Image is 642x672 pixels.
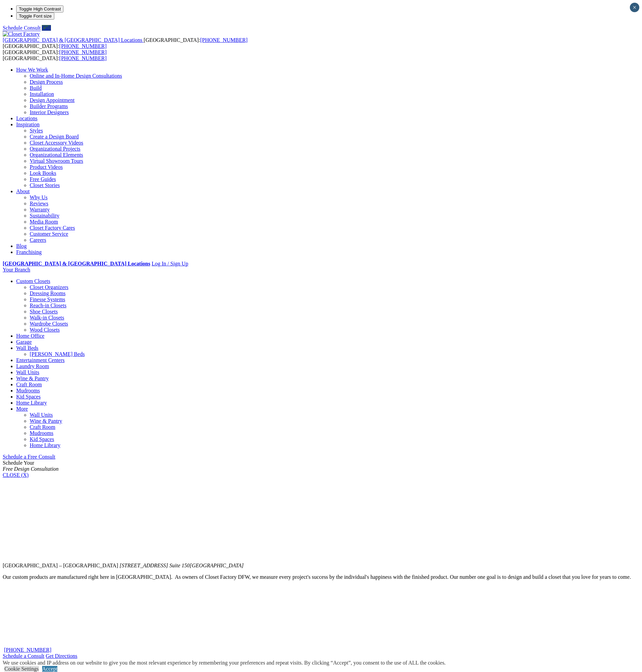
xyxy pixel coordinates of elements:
[30,134,79,139] a: Create a Design Board
[30,164,63,170] a: Product Videos
[42,25,51,31] a: Call
[16,12,54,20] button: Toggle Font size
[30,309,58,314] a: Shoe Closets
[3,472,29,478] a: CLOSE (X)
[16,278,50,284] a: Custom Closets
[19,14,52,19] span: Toggle Font size
[3,37,144,43] a: [GEOGRAPHIC_DATA] & [GEOGRAPHIC_DATA] Locations
[3,25,40,31] a: Schedule Consult
[30,128,43,133] a: Styles
[3,563,118,568] span: [GEOGRAPHIC_DATA] – [GEOGRAPHIC_DATA]
[3,660,446,666] div: We use cookies and IP address on our website to give you the most relevant experience by remember...
[30,303,66,308] a: Reach-in Closets
[30,412,53,418] a: Wall Units
[30,158,83,164] a: Virtual Showroom Tours
[16,5,63,12] button: Toggle High Contrast
[16,249,42,255] a: Franchising
[30,85,42,91] a: Build
[30,436,54,442] a: Kid Spaces
[4,647,51,653] a: [PHONE_NUMBER]
[30,219,58,225] a: Media Room
[30,152,83,158] a: Organizational Elements
[3,460,59,472] span: Schedule Your
[30,351,85,357] a: [PERSON_NAME] Beds
[30,103,68,109] a: Builder Programs
[16,400,47,406] a: Home Library
[30,237,46,243] a: Careers
[16,382,42,387] a: Craft Room
[30,231,68,237] a: Customer Service
[30,290,65,296] a: Dressing Rooms
[151,261,188,266] a: Log In / Sign Up
[59,49,107,55] a: [PHONE_NUMBER]
[30,424,55,430] a: Craft Room
[16,122,39,127] a: Inspiration
[16,115,37,121] a: Locations
[30,213,59,218] a: Sustainability
[16,345,38,351] a: Wall Beds
[3,37,142,43] span: [GEOGRAPHIC_DATA] & [GEOGRAPHIC_DATA] Locations
[3,574,639,580] p: Our custom products are manufactured right here in [GEOGRAPHIC_DATA]. As owners of Closet Factory...
[16,369,39,375] a: Wall Units
[119,563,244,568] em: [STREET_ADDRESS] Suite 150
[3,454,55,460] a: Schedule a Free Consult (opens a dropdown menu)
[630,3,639,12] button: Close
[30,327,60,333] a: Wood Closets
[30,79,63,85] a: Design Process
[30,195,48,200] a: Why Us
[16,243,27,249] a: Blog
[59,55,107,61] a: [PHONE_NUMBER]
[3,267,30,273] a: Your Branch
[3,653,45,659] a: Schedule a Consult
[42,666,57,672] a: Accept
[30,91,54,97] a: Installation
[30,430,53,436] a: Mudrooms
[30,170,56,176] a: Look Books
[30,207,50,212] a: Warranty
[30,284,68,290] a: Closet Organizers
[19,6,61,11] span: Toggle High Contrast
[30,321,68,327] a: Wardrobe Closets
[30,315,64,320] a: Walk-in Closets
[30,176,56,182] a: Free Guides
[30,73,122,79] a: Online and In-Home Design Consultations
[30,296,65,302] a: Finesse Systems
[30,140,83,146] a: Closet Accessory Videos
[16,363,49,369] a: Laundry Room
[16,188,30,194] a: About
[30,225,75,231] a: Closet Factory Cares
[3,31,40,37] img: Closet Factory
[30,201,48,206] a: Reviews
[3,37,248,49] span: [GEOGRAPHIC_DATA]: [GEOGRAPHIC_DATA]:
[16,376,49,381] a: Wine & Pantry
[30,182,60,188] a: Closet Stories
[190,563,244,568] span: [GEOGRAPHIC_DATA]
[4,666,39,672] a: Cookie Settings
[16,388,40,393] a: Mudrooms
[30,97,75,103] a: Design Appointment
[3,261,150,266] a: [GEOGRAPHIC_DATA] & [GEOGRAPHIC_DATA] Locations
[30,146,80,152] a: Organizational Projects
[16,67,48,73] a: How We Work
[30,442,60,448] a: Home Library
[16,357,65,363] a: Entertainment Centers
[3,466,59,472] em: Free Design Consultation
[59,43,107,49] a: [PHONE_NUMBER]
[16,333,45,339] a: Home Office
[16,394,40,399] a: Kid Spaces
[30,109,69,115] a: Interior Designers
[16,406,28,412] a: More menu text will display only on big screen
[46,653,78,659] a: Click Get Directions to get location on google map
[30,418,62,424] a: Wine & Pantry
[16,339,32,345] a: Garage
[200,37,247,43] a: [PHONE_NUMBER]
[3,49,107,61] span: [GEOGRAPHIC_DATA]: [GEOGRAPHIC_DATA]:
